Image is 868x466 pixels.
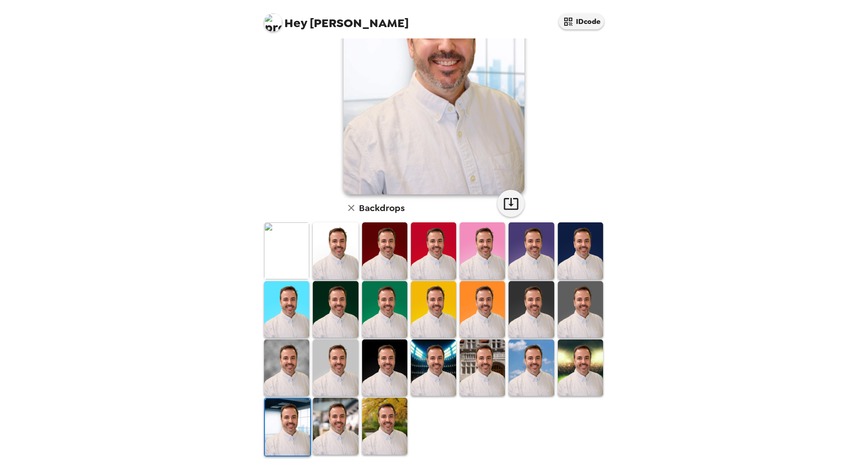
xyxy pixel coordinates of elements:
img: Original [264,222,309,279]
h6: Backdrops [359,201,405,215]
span: [PERSON_NAME] [264,9,409,29]
img: profile pic [264,14,282,32]
span: Hey [284,15,307,31]
button: IDcode [559,14,604,29]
